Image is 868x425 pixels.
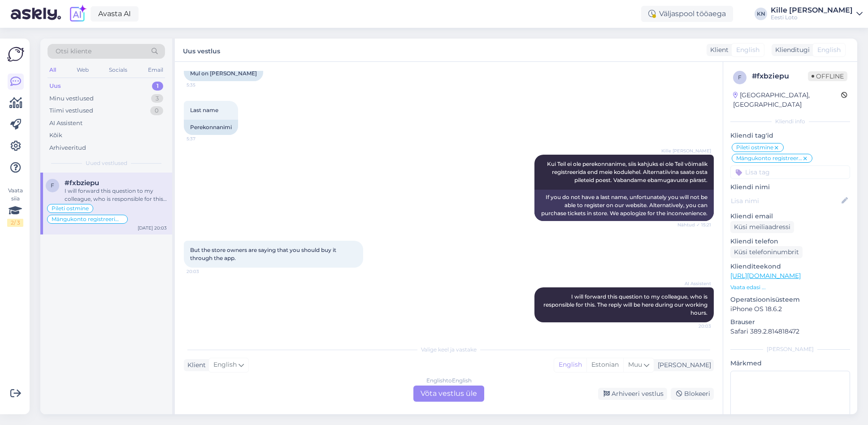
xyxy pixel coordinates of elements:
[426,377,472,385] div: English to English
[187,268,220,275] span: 20:03
[771,14,853,21] div: Eesti Loto
[7,186,23,227] div: Vaata siia
[654,360,711,370] div: [PERSON_NAME]
[771,7,863,21] a: Kille [PERSON_NAME]Eesti Loto
[671,388,714,400] div: Blokeeri
[730,283,850,291] p: Vaata edasi ...
[49,143,86,152] div: Arhiveeritud
[56,47,91,56] span: Otsi kliente
[586,358,623,372] div: Estonian
[52,206,89,211] span: Pileti ostmine
[677,280,711,287] span: AI Assistent
[146,64,165,76] div: Email
[730,304,850,314] p: iPhone OS 18.6.2
[736,45,759,55] span: English
[107,64,129,76] div: Socials
[413,386,484,402] div: Võta vestlus üle
[190,107,218,113] span: Last name
[730,317,850,327] p: Brauser
[49,82,61,91] div: Uus
[736,145,773,150] span: Pileti ostmine
[51,182,54,189] span: f
[730,327,850,336] p: Safari 389.2.814818472
[808,71,847,81] span: Offline
[52,217,123,222] span: Mängukonto registreerimine
[730,182,850,192] p: Kliendi nimi
[138,225,167,231] div: [DATE] 20:03
[730,295,850,304] p: Operatsioonisüsteem
[91,6,139,22] a: Avasta AI
[677,323,711,330] span: 20:03
[730,237,850,246] p: Kliendi telefon
[730,359,850,368] p: Märkmed
[772,45,810,55] div: Klienditugi
[152,82,163,91] div: 1
[150,106,163,115] div: 0
[730,221,794,233] div: Küsi meiliaadressi
[731,196,840,206] input: Lisa nimi
[730,345,850,353] div: [PERSON_NAME]
[49,106,93,115] div: Tiimi vestlused
[48,64,58,76] div: All
[184,120,238,135] div: Perekonnanimi
[7,46,24,63] img: Askly Logo
[730,272,801,280] a: [URL][DOMAIN_NAME]
[730,165,850,179] input: Lisa tag
[730,212,850,221] p: Kliendi email
[730,131,850,140] p: Kliendi tag'id
[707,45,729,55] div: Klient
[661,147,711,154] span: Kille [PERSON_NAME]
[49,94,94,103] div: Minu vestlused
[534,190,714,221] div: If you do not have a last name, unfortunately you will not be able to register on our website. Al...
[65,187,167,203] div: I will forward this question to my colleague, who is responsible for this. The reply will be here...
[68,4,87,23] img: explore-ai
[730,117,850,126] div: Kliendi info
[65,179,99,187] span: #fxbziepu
[677,221,711,228] span: Nähtud ✓ 15:21
[184,66,263,81] div: Mul on [PERSON_NAME]
[752,71,808,82] div: # fxbziepu
[187,82,220,88] span: 5:35
[184,360,206,370] div: Klient
[733,91,841,109] div: [GEOGRAPHIC_DATA], [GEOGRAPHIC_DATA]
[49,131,62,140] div: Kõik
[183,44,220,56] label: Uus vestlus
[184,346,714,354] div: Valige keel ja vastake
[755,8,767,20] div: KN
[187,135,220,142] span: 5:37
[213,360,237,370] span: English
[547,160,709,183] span: Kui Teil ei ole perekonnanime, siis kahjuks ei ole Teil võimalik registreerida end meie kodulehel...
[628,360,642,369] span: Muu
[771,7,853,14] div: Kille [PERSON_NAME]
[730,262,850,271] p: Klienditeekond
[641,6,733,22] div: Väljaspool tööaega
[7,219,23,227] div: 2 / 3
[554,358,586,372] div: English
[738,74,742,81] span: f
[49,119,82,128] div: AI Assistent
[598,388,667,400] div: Arhiveeri vestlus
[736,156,802,161] span: Mängukonto registreerimine
[817,45,841,55] span: English
[543,293,709,316] span: I will forward this question to my colleague, who is responsible for this. The reply will be here...
[75,64,91,76] div: Web
[86,159,127,167] span: Uued vestlused
[190,247,338,261] span: But the store owners are saying that you should buy it through the app.
[151,94,163,103] div: 3
[730,246,803,258] div: Küsi telefoninumbrit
